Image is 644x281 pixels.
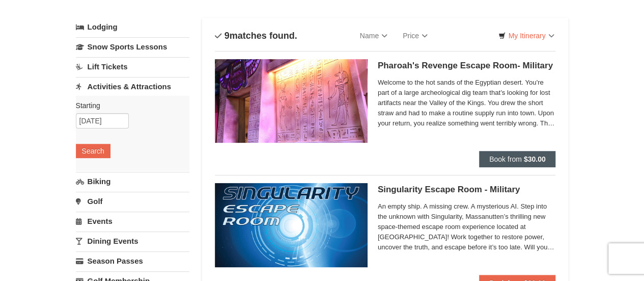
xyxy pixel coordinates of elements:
label: Starting [76,100,182,111]
a: Lift Tickets [76,57,189,76]
a: My Itinerary [492,28,561,43]
a: Biking [76,172,189,191]
a: Name [352,25,395,46]
a: Price [395,25,435,46]
img: 6619913-410-20a124c9.jpg [215,59,368,143]
a: Lodging [76,18,189,36]
strong: $30.00 [524,155,546,163]
a: Events [76,212,189,231]
a: Dining Events [76,232,189,250]
span: An empty ship. A missing crew. A mysterious AI. Step into the unknown with Singularity, Massanutt... [378,201,556,252]
span: Welcome to the hot sands of the Egyptian desert. You're part of a large archeological dig team th... [378,78,556,129]
h5: Pharoah's Revenge Escape Room- Military [378,61,556,71]
img: 6619913-520-2f5f5301.jpg [215,183,368,267]
a: Season Passes [76,251,189,270]
span: Book from [489,155,522,163]
button: Search [76,144,110,158]
a: Golf [76,192,189,211]
h5: Singularity Escape Room - Military [378,185,556,195]
h4: matches found. [215,31,297,41]
button: Book from $30.00 [479,151,556,167]
a: Activities & Attractions [76,77,189,96]
a: Snow Sports Lessons [76,37,189,56]
span: 9 [225,31,230,41]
